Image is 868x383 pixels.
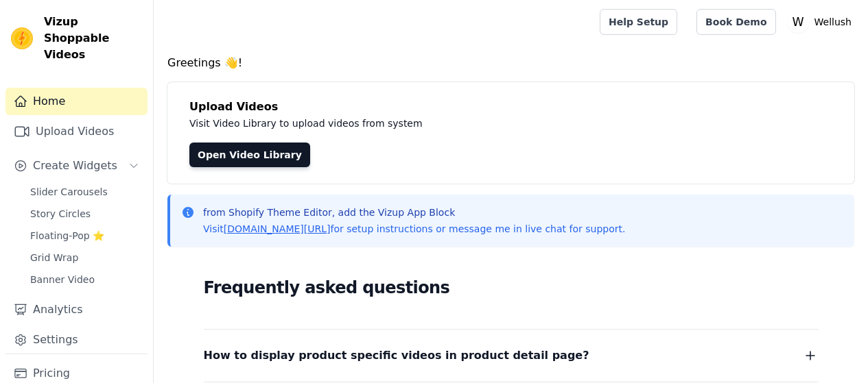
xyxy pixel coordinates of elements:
p: from Shopify Theme Editor, add the Vizup App Block [203,206,625,219]
span: How to display product specific videos in product detail page? [204,346,589,365]
span: Create Widgets [33,158,117,174]
span: Grid Wrap [30,251,78,264]
h4: Greetings 👋! [167,55,854,71]
a: Book Demo [696,9,775,35]
a: [DOMAIN_NAME][URL] [224,223,331,234]
p: Visit for setup instructions or message me in live chat for support. [203,222,625,236]
text: W [792,15,804,29]
a: Upload Videos [5,118,148,145]
a: Open Video Library [189,143,310,167]
h4: Upload Videos [189,99,832,115]
span: Slider Carousels [30,185,108,199]
span: Banner Video [30,273,95,286]
a: Settings [5,326,148,354]
a: Analytics [5,296,148,323]
img: Vizup [11,27,33,49]
button: How to display product specific videos in product detail page? [204,346,819,365]
a: Home [5,88,148,115]
a: Banner Video [22,270,148,289]
span: Vizup Shoppable Videos [44,14,142,63]
span: Story Circles [30,207,91,221]
a: Story Circles [22,204,148,223]
button: Create Widgets [5,152,148,180]
a: Slider Carousels [22,182,148,201]
a: Grid Wrap [22,248,148,267]
a: Floating-Pop ⭐ [22,226,148,245]
p: Wellush [809,10,857,34]
p: Visit Video Library to upload videos from system [189,115,804,132]
h2: Frequently asked questions [204,274,819,301]
a: Help Setup [600,9,677,35]
span: Floating-Pop ⭐ [30,229,104,243]
button: W Wellush [787,10,857,34]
